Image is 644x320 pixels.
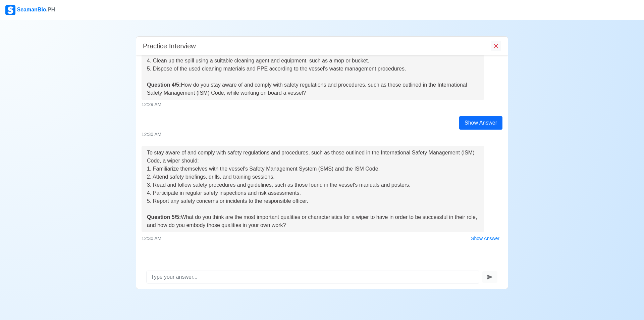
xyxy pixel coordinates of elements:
[459,116,502,130] div: Show Answer
[142,131,502,138] div: 12:30 AM
[46,7,55,12] span: .PH
[147,25,479,97] div: When cleaning up an oil spill, the following safety protocols or procedures should be followed: 1...
[147,82,181,88] strong: Question 4/5:
[147,214,181,220] strong: Question 5/5:
[142,233,502,244] div: 12:30 AM
[5,5,15,15] img: Logo
[142,101,502,108] div: 12:29 AM
[143,42,196,50] h5: Practice Interview
[491,41,501,51] button: End Interview
[147,149,479,229] div: To stay aware of and comply with safety regulations and procedures, such as those outlined in the...
[5,5,55,15] div: SeamanBio
[468,233,502,244] button: Show Answer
